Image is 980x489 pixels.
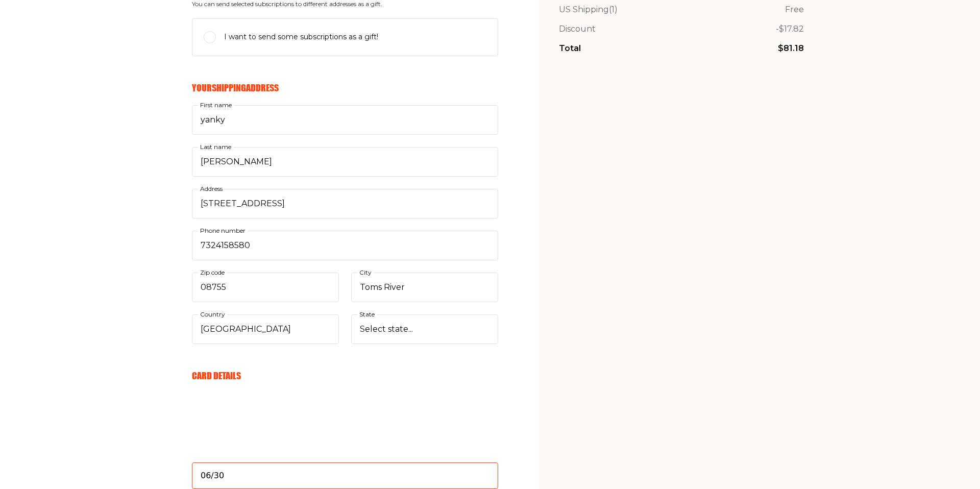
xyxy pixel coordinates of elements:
select: State [351,314,498,344]
span: You can send selected subscriptions to different addresses as a gift. [192,1,498,8]
label: First name [198,100,234,111]
p: - $17.82 [776,22,804,36]
input: Please enter a valid expiration date in the format MM/YY [192,462,498,489]
input: First name [192,105,498,135]
p: Discount [559,22,596,36]
select: Country [192,314,339,344]
label: Country [198,309,227,320]
p: Free [785,3,804,16]
label: Address [198,183,225,194]
h6: Your Shipping Address [192,82,498,93]
label: Last name [198,141,233,153]
input: Phone number [192,231,498,260]
span: I want to send some subscriptions as a gift! [224,31,378,43]
p: US Shipping (1) [559,3,618,16]
input: Address [192,189,498,218]
input: City [351,273,498,302]
p: $81.18 [778,42,804,55]
iframe: card [192,393,498,470]
label: Zip code [198,267,227,278]
input: Last name [192,147,498,177]
label: State [357,309,377,320]
input: I want to send some subscriptions as a gift! [204,31,216,43]
label: City [357,267,374,278]
label: Phone number [198,225,248,236]
input: Zip code [192,273,339,302]
h6: Card Details [192,370,498,381]
p: Total [559,42,581,55]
